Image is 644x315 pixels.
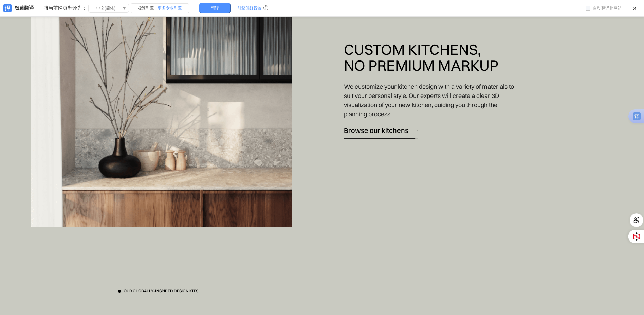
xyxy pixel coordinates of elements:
[344,41,498,74] h2: Custom Kitchens, No Premium Markup
[344,126,408,135] div: Browse our kitchens
[124,288,198,294] div: Our globally-inspired design kits
[344,122,418,139] a: Browse our kitchens
[344,82,518,119] p: We customize your kitchen design with a variety of materials to suit your personal style. Our exp...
